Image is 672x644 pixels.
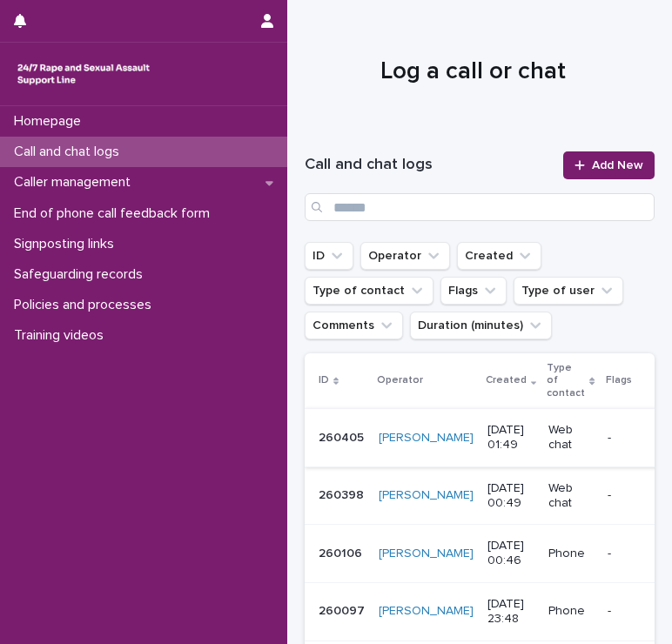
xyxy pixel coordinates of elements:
p: End of phone call feedback form [7,205,224,222]
p: [DATE] 00:49 [487,481,534,511]
a: [PERSON_NAME] [379,488,474,503]
button: Flags [440,277,507,305]
p: Call and chat logs [7,144,133,160]
a: [PERSON_NAME] [379,604,474,619]
p: Training videos [7,327,118,344]
p: [DATE] 00:46 [487,539,534,568]
input: Search [305,193,655,221]
p: Created [486,371,527,390]
p: Caller management [7,174,144,191]
button: Operator [360,242,450,270]
button: Type of user [514,277,623,305]
p: 260097 [319,600,368,619]
p: Safeguarding records [7,266,157,283]
p: Web chat [548,481,593,511]
p: ID [319,371,329,390]
button: ID [305,242,353,270]
p: Operator [377,371,423,390]
p: [DATE] 01:49 [487,423,534,453]
a: Add New [563,151,655,179]
p: Phone [548,547,593,561]
p: [DATE] 23:48 [487,597,534,627]
a: [PERSON_NAME] [379,431,474,446]
h1: Call and chat logs [305,155,553,176]
p: Signposting links [7,236,128,252]
p: Policies and processes [7,297,165,313]
p: Phone [548,604,593,619]
button: Created [457,242,541,270]
p: Web chat [548,423,593,453]
a: [PERSON_NAME] [379,547,474,561]
h1: Log a call or chat [305,56,642,88]
p: 260405 [319,427,367,446]
p: Flags [606,371,632,390]
button: Duration (minutes) [410,312,552,339]
p: 260398 [319,485,367,503]
p: Type of contact [547,359,585,403]
button: Comments [305,312,403,339]
p: 260106 [319,543,366,561]
img: rhQMoQhaT3yELyF149Cw [14,57,153,91]
p: Homepage [7,113,95,130]
button: Type of contact [305,277,433,305]
span: Add New [592,159,643,171]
